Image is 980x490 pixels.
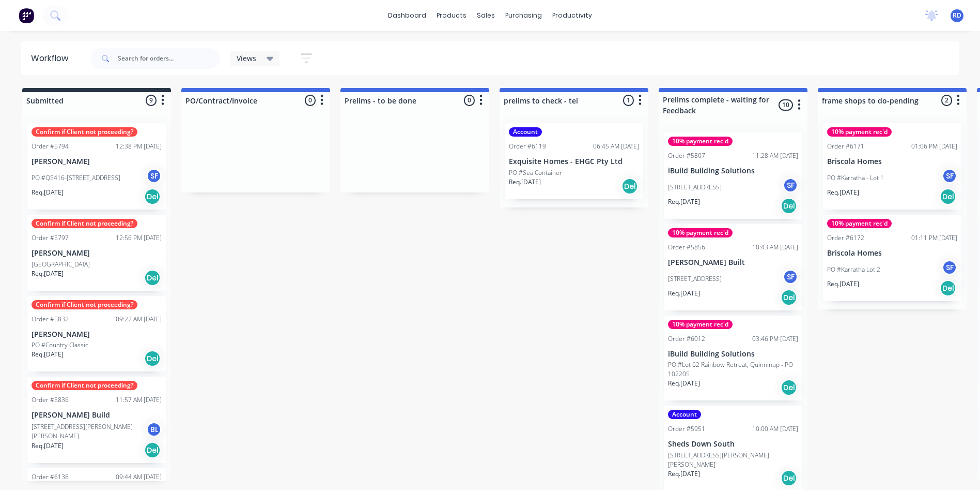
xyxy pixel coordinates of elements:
div: Del [144,350,161,367]
div: SF [942,260,957,275]
div: Order #5856 [668,243,705,252]
div: SF [783,269,798,285]
div: Confirm if Client not proceeding?Order #579412:38 PM [DATE][PERSON_NAME]PO #Q5416-[STREET_ADDRESS... [27,123,166,210]
div: Del [781,470,797,486]
p: Req. [DATE] [509,177,541,187]
div: AccountOrder #611906:45 AM [DATE]Exquisite Homes - EHGC Pty LtdPO #Sea ContainerReq.[DATE]Del [505,123,643,199]
p: Req. [DATE] [32,441,64,451]
p: [PERSON_NAME] [32,330,162,339]
div: Order #6172 [827,233,864,243]
div: Workflow [31,52,73,65]
div: Confirm if Client not proceeding?Order #583209:22 AM [DATE][PERSON_NAME]PO #Country ClassicReq.[D... [27,296,166,372]
div: Account [509,127,542,137]
div: 10% payment rec'dOrder #585610:43 AM [DATE][PERSON_NAME] Built[STREET_ADDRESS]SFReq.[DATE]Del [664,224,802,310]
div: Order #6119 [509,142,546,151]
div: 10% payment rec'd [827,127,892,137]
p: PO #Q5416-[STREET_ADDRESS] [32,173,120,183]
div: Del [781,198,797,214]
div: 11:28 AM [DATE] [752,151,798,160]
p: Exquisite Homes - EHGC Pty Ltd [509,157,639,166]
span: Views [237,53,256,64]
div: products [431,8,472,23]
p: [STREET_ADDRESS] [668,183,722,192]
p: Req. [DATE] [668,197,700,206]
div: Confirm if Client not proceeding? [32,381,137,390]
div: 12:56 PM [DATE] [116,233,162,243]
div: 10% payment rec'd [827,219,892,228]
p: Briscola Homes [827,157,957,166]
div: 10% payment rec'dOrder #617201:11 PM [DATE]Briscola HomesPO #Karratha Lot 2SFReq.[DATE]Del [823,215,961,301]
div: Confirm if Client not proceeding? [32,219,137,228]
div: Confirm if Client not proceeding?Order #579712:56 PM [DATE][PERSON_NAME][GEOGRAPHIC_DATA]Req.[DAT... [27,215,166,291]
div: Order #5832 [32,315,69,324]
div: Account [668,410,701,419]
p: Req. [DATE] [668,289,700,298]
div: Del [621,178,638,195]
div: 10:43 AM [DATE] [752,243,798,252]
div: Del [144,188,161,205]
p: PO #Karratha Lot 2 [827,265,880,274]
div: 09:22 AM [DATE] [116,315,162,324]
div: Del [781,379,797,396]
div: 10% payment rec'd [668,320,733,329]
p: [PERSON_NAME] [32,157,162,166]
p: Req. [DATE] [32,269,64,278]
div: 10:00 AM [DATE] [752,424,798,434]
p: Req. [DATE] [32,188,64,197]
div: 10% payment rec'dOrder #580711:28 AM [DATE]iBuild Building Solutions[STREET_ADDRESS]SFReq.[DATE]Del [664,132,802,219]
div: Confirm if Client not proceeding?Order #583611:57 AM [DATE][PERSON_NAME] Build[STREET_ADDRESS][PE... [27,377,166,463]
div: Order #5836 [32,395,69,405]
a: dashboard [383,8,431,23]
p: [STREET_ADDRESS][PERSON_NAME][PERSON_NAME] [32,422,146,441]
img: Factory [19,8,34,23]
p: [STREET_ADDRESS][PERSON_NAME][PERSON_NAME] [668,451,798,469]
p: Sheds Down South [668,440,798,449]
p: Briscola Homes [827,249,957,258]
p: PO #Karratha - Lot 1 [827,173,884,183]
span: RD [953,11,961,20]
p: Req. [DATE] [668,469,700,479]
div: Order #6136 [32,472,69,482]
div: 12:38 PM [DATE] [116,142,162,151]
div: Order #6171 [827,142,864,151]
div: 06:45 AM [DATE] [593,142,639,151]
div: SF [942,168,957,184]
div: Del [144,442,161,458]
div: Order #5807 [668,151,705,160]
p: iBuild Building Solutions [668,167,798,175]
div: SF [146,168,162,184]
div: 09:44 AM [DATE] [116,472,162,482]
div: productivity [547,8,597,23]
div: Order #5794 [32,142,69,151]
div: Del [940,280,956,296]
div: Del [940,188,956,205]
p: [GEOGRAPHIC_DATA] [32,260,90,269]
div: Confirm if Client not proceeding? [32,300,137,309]
div: 10% payment rec'd [668,137,733,146]
div: Order #6012 [668,334,705,344]
input: Search for orders... [118,48,220,69]
p: PO #Sea Container [509,168,562,177]
p: [STREET_ADDRESS] [668,274,722,284]
div: Del [144,270,161,286]
div: purchasing [500,8,547,23]
div: Order #5797 [32,233,69,243]
p: [PERSON_NAME] Build [32,411,162,420]
p: Req. [DATE] [827,188,859,197]
p: PO #Country Classic [32,340,88,350]
div: 10% payment rec'dOrder #617101:06 PM [DATE]Briscola HomesPO #Karratha - Lot 1SFReq.[DATE]Del [823,123,961,210]
p: PO #Lot 62 Rainbow Retreat, Quinninup - PO 102205 [668,360,798,379]
div: 10% payment rec'd [668,228,733,237]
div: 03:46 PM [DATE] [752,334,798,344]
p: Req. [DATE] [32,350,64,359]
p: [PERSON_NAME] Built [668,258,798,267]
p: [PERSON_NAME] [32,249,162,258]
div: Del [781,289,797,306]
div: BL [146,422,162,437]
div: 01:11 PM [DATE] [911,233,957,243]
p: Req. [DATE] [668,379,700,388]
div: Order #5951 [668,424,705,434]
div: 11:57 AM [DATE] [116,395,162,405]
p: iBuild Building Solutions [668,350,798,359]
div: SF [783,177,798,193]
